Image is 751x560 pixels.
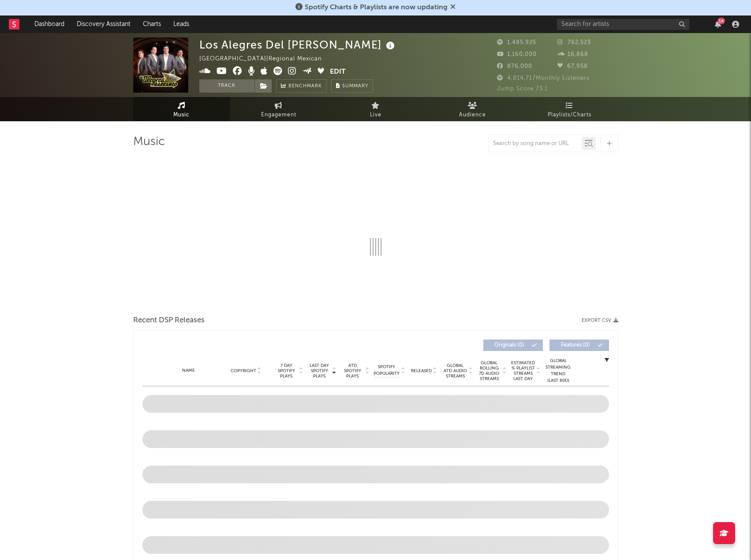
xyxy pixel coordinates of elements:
[275,363,298,379] span: 7 Day Spotify Plays
[199,54,332,64] div: [GEOGRAPHIC_DATA] | Regional Mexican
[71,15,137,33] a: Discovery Assistant
[557,63,588,69] span: 67,958
[497,40,536,45] span: 1,485,925
[341,363,364,379] span: ATD Spotify Plays
[411,368,432,373] span: Released
[582,318,618,323] button: Export CSV
[167,15,195,33] a: Leads
[199,37,397,52] div: Los Alegres Del [PERSON_NAME]
[450,4,456,11] span: Dismiss
[557,52,588,57] span: 16,868
[331,79,373,93] button: Summary
[511,360,535,381] span: Estimated % Playlist Streams Last Day
[28,15,71,33] a: Dashboard
[370,110,381,120] span: Live
[199,79,254,93] button: Track
[477,360,501,381] span: Global Rolling 7D Audio Streams
[173,110,190,120] span: Music
[276,79,327,93] a: Benchmark
[557,40,591,45] span: 762,523
[330,67,346,78] button: Edit
[489,140,582,147] input: Search by song name or URL
[261,110,296,120] span: Engagement
[497,63,532,69] span: 876,000
[548,110,591,120] span: Playlists/Charts
[489,343,530,348] span: Originals ( 0 )
[231,368,256,373] span: Copyright
[230,97,327,121] a: Engagement
[557,19,689,30] input: Search for artists
[497,52,537,57] span: 1,160,000
[715,21,721,28] button: 14
[545,358,572,384] div: Global Streaming Trend (Last 60D)
[288,81,322,92] span: Benchmark
[342,84,368,89] span: Summary
[521,97,618,121] a: Playlists/Charts
[424,97,521,121] a: Audience
[133,97,230,121] a: Music
[160,367,218,374] div: Name
[308,363,331,379] span: Last Day Spotify Plays
[443,363,467,379] span: Global ATD Audio Streams
[717,18,725,24] div: 14
[483,340,543,351] button: Originals(0)
[549,340,609,351] button: Features(0)
[133,315,205,326] span: Recent DSP Releases
[305,4,448,11] span: Spotify Charts & Playlists are now updating
[459,110,486,120] span: Audience
[497,86,548,92] span: Jump Score: 73.1
[327,97,424,121] a: Live
[555,343,596,348] span: Features ( 0 )
[374,364,400,377] span: Spotify Popularity
[497,75,590,81] span: 4,814,717 Monthly Listeners
[137,15,167,33] a: Charts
